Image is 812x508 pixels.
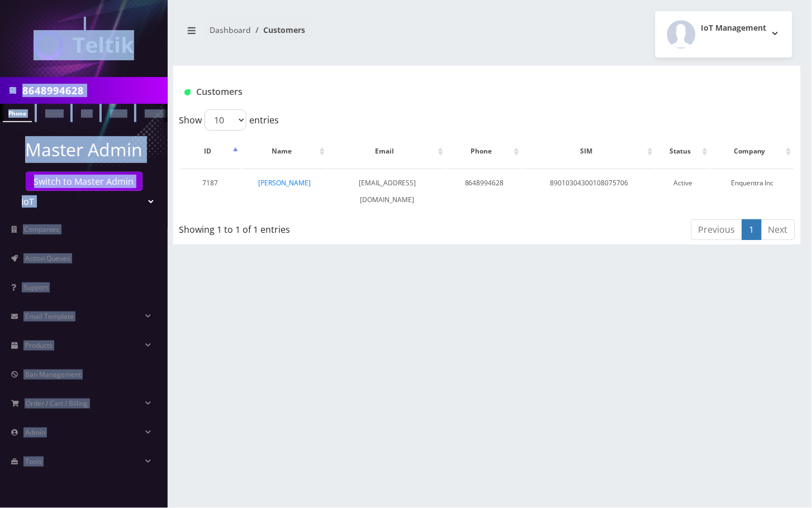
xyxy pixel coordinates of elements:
nav: breadcrumb [182,18,479,50]
span: Ban Management [25,370,81,379]
a: Next [761,219,795,240]
h2: IoT Management [701,23,767,33]
span: Companies [25,224,60,234]
a: Dashboard [210,25,251,35]
th: Phone: activate to sort column ascending [447,135,522,167]
th: ID: activate to sort column descending [180,135,241,167]
a: [PERSON_NAME] [258,178,311,188]
th: SIM: activate to sort column ascending [523,135,656,167]
button: IoT Management [656,11,792,57]
select: Showentries [205,109,246,131]
a: Name [40,104,68,121]
a: Email [105,104,131,121]
th: Status: activate to sort column ascending [657,135,710,167]
label: Show entries [179,109,279,131]
th: Company: activate to sort column ascending [711,135,794,167]
span: Action Queues [25,253,70,263]
a: 1 [742,219,762,240]
td: 7187 [180,169,241,214]
a: Switch to Master Admin [26,172,143,191]
li: Customers [251,24,305,36]
a: Previous [691,219,743,240]
div: Showing 1 to 1 of 1 entries [179,218,428,236]
th: Email: activate to sort column ascending [329,135,446,167]
td: 8648994628 [447,169,522,214]
th: Name: activate to sort column ascending [242,135,327,167]
td: Enquentra Inc [711,169,794,214]
a: Phone [3,104,32,122]
td: 89010304300108075706 [523,169,656,214]
a: SIM [75,104,97,121]
span: Support [23,282,48,292]
h1: Customers [184,87,686,97]
img: IoT [34,30,134,60]
span: Admin [25,428,45,437]
a: Company [139,104,177,121]
input: Search in Company [22,80,165,101]
span: Order / Cart / Billing [26,399,88,408]
td: [EMAIL_ADDRESS][DOMAIN_NAME] [329,169,446,214]
td: Active [657,169,710,214]
span: Tools [25,457,42,466]
span: Products [25,341,53,350]
span: Email Template [25,311,74,321]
